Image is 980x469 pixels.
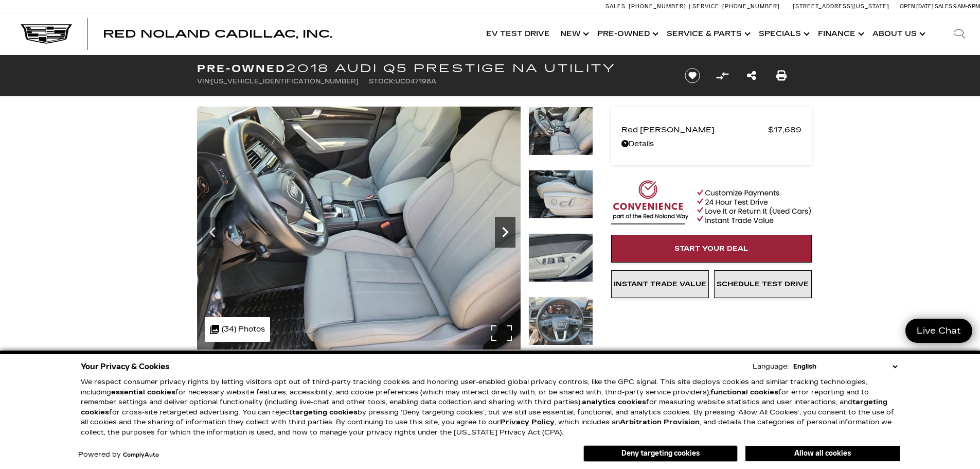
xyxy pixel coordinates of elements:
[528,170,593,219] img: Used 2018 Blue Audi Prestige image 11
[605,4,689,9] a: Sales: [PHONE_NUMBER]
[197,63,668,74] h1: 2018 Audi Q5 Prestige NA Utility
[681,67,704,84] button: Save vehicle
[582,398,646,406] strong: analytics cookies
[939,13,980,55] div: Search
[528,297,593,345] img: Used 2018 Blue Audi Prestige image 13
[111,388,175,396] strong: essential cookies
[605,3,627,10] span: Sales:
[81,359,170,374] span: Your Privacy & Cookies
[717,280,809,288] span: Schedule Test Drive
[620,418,700,426] strong: Arbitration Provision
[905,319,972,343] a: Live Chat
[692,3,721,10] span: Service:
[81,377,900,438] p: We respect consumer privacy rights by letting visitors opt out of third-party tracking cookies an...
[791,361,900,372] select: Language Select
[205,317,270,342] div: (34) Photos
[776,68,787,83] a: Print this Pre-Owned 2018 Audi Q5 Prestige NA Utility
[768,123,801,137] span: $17,689
[621,123,801,137] a: Red [PERSON_NAME] $17,689
[621,123,768,137] span: Red [PERSON_NAME]
[528,107,593,155] img: Used 2018 Blue Audi Prestige image 10
[900,3,934,10] span: Open [DATE]
[197,62,286,75] strong: Pre-Owned
[614,280,706,288] span: Instant Trade Value
[935,3,953,10] span: Sales:
[369,78,395,85] span: Stock:
[745,446,900,461] button: Allow all cookies
[78,451,159,458] div: Powered by
[753,363,789,370] div: Language:
[747,68,756,83] a: Share this Pre-Owned 2018 Audi Q5 Prestige NA Utility
[583,445,738,462] button: Deny targeting cookies
[81,398,887,416] strong: targeting cookies
[103,28,332,40] span: Red Noland Cadillac, Inc.
[202,217,223,248] div: Previous
[715,68,730,83] button: Compare Vehicle
[395,78,436,85] span: UC047198A
[953,3,980,10] span: 9 AM-6 PM
[495,217,515,248] div: Next
[481,13,555,55] a: EV Test Drive
[662,13,754,55] a: Service & Parts
[123,452,159,458] a: ComplyAuto
[21,24,72,44] img: Cadillac Dark Logo with Cadillac White Text
[528,233,593,282] img: Used 2018 Blue Audi Prestige image 12
[500,418,555,426] u: Privacy Policy
[103,29,332,39] a: Red Noland Cadillac, Inc.
[793,3,889,10] a: [STREET_ADDRESS][US_STATE]
[689,4,782,9] a: Service: [PHONE_NUMBER]
[197,107,521,350] img: Used 2018 Blue Audi Prestige image 10
[867,13,929,55] a: About Us
[621,137,801,151] a: Details
[611,270,709,298] a: Instant Trade Value
[813,13,867,55] a: Finance
[674,245,749,253] span: Start Your Deal
[211,78,359,85] span: [US_VEHICLE_IDENTIFICATION_NUMBER]
[629,3,686,10] span: [PHONE_NUMBER]
[292,408,358,416] strong: targeting cookies
[714,270,812,298] a: Schedule Test Drive
[710,388,778,396] strong: functional cookies
[555,13,592,55] a: New
[611,235,812,263] a: Start Your Deal
[912,325,966,337] span: Live Chat
[592,13,662,55] a: Pre-Owned
[754,13,813,55] a: Specials
[722,3,780,10] span: [PHONE_NUMBER]
[197,78,211,85] span: VIN:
